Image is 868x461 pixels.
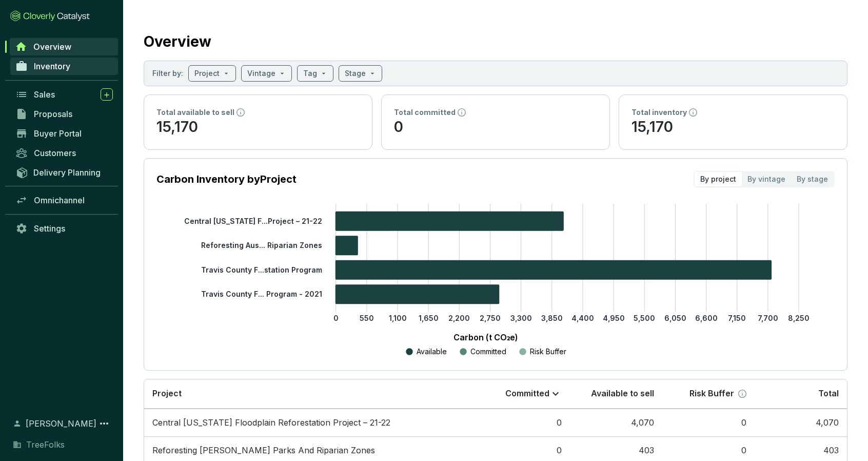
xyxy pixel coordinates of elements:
a: Buyer Portal [10,125,118,142]
a: Delivery Planning [10,164,118,181]
a: Customers [10,144,118,162]
span: Customers [34,148,76,158]
span: Overview [33,42,71,52]
span: Sales [34,89,55,100]
span: Buyer Portal [34,128,82,139]
span: [PERSON_NAME] [26,417,96,430]
tspan: 0 [333,314,339,322]
p: 15,170 [156,118,360,137]
a: Overview [10,38,118,55]
tspan: 4,950 [603,314,625,322]
tspan: 1,100 [389,314,407,322]
div: segmented control [694,171,835,187]
p: Risk Buffer [689,388,734,399]
p: Carbon (t CO₂e) [172,331,799,343]
p: Filter by: [152,68,183,79]
span: Inventory [34,61,70,71]
tspan: 2,750 [480,314,501,322]
th: Total [755,379,847,409]
p: Committed [470,347,506,357]
span: Settings [34,223,65,234]
div: By project [695,172,742,186]
th: Project [144,379,478,409]
p: Risk Buffer [530,347,566,357]
span: Delivery Planning [33,167,101,178]
p: Total inventory [632,107,687,118]
tspan: 5,500 [634,314,655,322]
tspan: 1,650 [419,314,439,322]
td: 4,070 [755,409,847,437]
p: Total committed [394,107,456,118]
div: By vintage [742,172,791,186]
h2: Overview [144,31,211,52]
p: Total available to sell [156,107,234,118]
tspan: 6,600 [695,314,718,322]
tspan: Central [US_STATE] F...Project – 21-22 [184,217,322,225]
tspan: 7,150 [728,314,746,322]
a: Sales [10,86,118,103]
a: Settings [10,220,118,237]
td: 4,070 [570,409,662,437]
p: Carbon Inventory by Project [156,172,297,186]
th: Available to sell [570,379,662,409]
p: Committed [505,388,549,399]
tspan: 4,400 [571,314,594,322]
a: Omnichannel [10,191,118,209]
p: Available [417,347,447,357]
span: TreeFolks [26,438,65,451]
tspan: 2,200 [448,314,470,322]
span: Proposals [34,109,72,119]
div: By stage [791,172,834,186]
tspan: 550 [360,314,374,322]
tspan: 7,700 [758,314,778,322]
span: Omnichannel [34,195,85,205]
tspan: 3,850 [541,314,563,322]
tspan: Travis County F...station Program [201,265,322,274]
tspan: 3,300 [510,314,532,322]
tspan: 6,050 [664,314,686,322]
td: 0 [478,409,570,437]
p: 15,170 [632,118,835,137]
p: 0 [394,118,597,137]
td: Central Texas Floodplain Reforestation Project – 21-22 [144,409,478,437]
a: Inventory [10,57,118,75]
tspan: Travis County F... Program - 2021 [201,290,322,298]
td: 0 [662,409,755,437]
a: Proposals [10,105,118,123]
tspan: 8,250 [788,314,810,322]
tspan: Reforesting Aus... Riparian Zones [201,241,322,249]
